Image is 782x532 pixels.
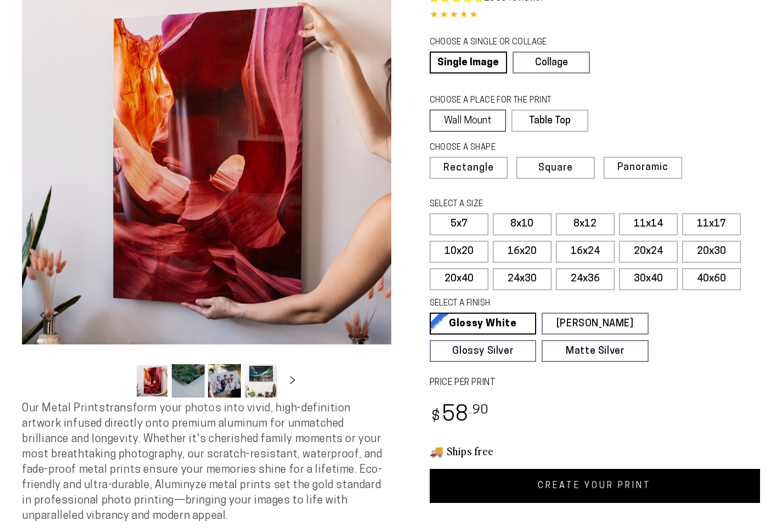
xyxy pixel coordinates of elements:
label: 20x40 [430,268,488,290]
a: Collage [513,52,590,73]
label: PRICE PER PRINT [430,377,761,389]
label: 5x7 [430,213,488,235]
label: 30x40 [619,268,678,290]
legend: SELECT A SIZE [430,199,624,211]
span: Our Metal Prints transform your photos into vivid, high-definition artwork infused directly onto ... [22,403,382,522]
legend: SELECT A FINISH [430,298,624,310]
label: 8x12 [556,213,615,235]
button: Load image 2 in gallery view [172,364,205,398]
button: Load image 3 in gallery view [208,364,241,398]
button: Load image 1 in gallery view [136,364,168,398]
sup: .90 [469,404,489,417]
label: 20x30 [682,241,741,263]
label: 20x24 [619,241,678,263]
bdi: 58 [430,405,490,426]
h3: 🚚 Ships free [430,444,761,458]
legend: CHOOSE A SHAPE [430,142,581,154]
label: Wall Mount [430,110,507,132]
label: 10x20 [430,241,488,263]
span: Rectangle [443,163,494,173]
a: [PERSON_NAME] [542,313,649,335]
a: CREATE YOUR PRINT [430,469,761,503]
label: 16x20 [493,241,552,263]
label: 8x10 [493,213,552,235]
legend: CHOOSE A SINGLE OR COLLAGE [430,37,580,49]
button: Slide left [108,369,132,393]
label: 16x24 [556,241,615,263]
span: $ [431,410,441,425]
label: 40x60 [682,268,741,290]
div: 4.85 out of 5.0 stars [430,8,761,24]
button: Load image 4 in gallery view [244,364,277,398]
span: Square [538,163,573,173]
a: Single Image [430,52,507,73]
label: 24x30 [493,268,552,290]
legend: CHOOSE A PLACE FOR THE PRINT [430,95,578,107]
a: Glossy White [430,313,537,335]
span: Panoramic [617,162,668,173]
a: Glossy Silver [430,340,537,362]
label: 11x17 [682,213,741,235]
label: 24x36 [556,268,615,290]
a: Matte Silver [542,340,649,362]
label: 11x14 [619,213,678,235]
label: Table Top [511,110,588,132]
button: Slide right [280,369,305,393]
